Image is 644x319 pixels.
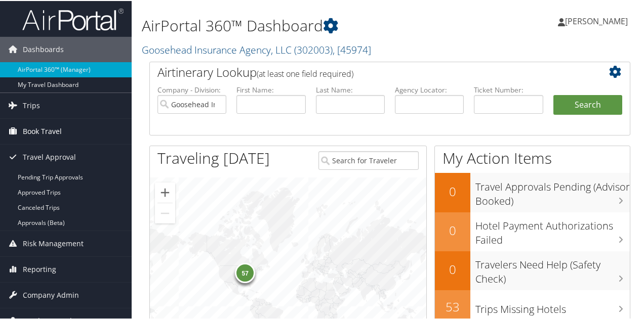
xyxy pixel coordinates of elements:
[23,118,62,143] span: Book Travel
[157,84,226,94] label: Company - Division:
[23,144,76,169] span: Travel Approval
[435,182,470,199] h2: 0
[22,7,124,30] img: airportal-logo.png
[23,36,64,61] span: Dashboards
[23,256,56,281] span: Reporting
[142,14,472,35] h1: AirPortal 360™ Dashboard
[235,262,255,282] div: 57
[155,202,175,222] button: Zoom out
[435,172,630,211] a: 0Travel Approvals Pending (Advisor Booked)
[23,230,84,255] span: Risk Management
[435,297,470,314] h2: 53
[236,84,305,94] label: First Name:
[157,147,270,168] h1: Traveling [DATE]
[558,5,638,35] a: [PERSON_NAME]
[294,42,333,56] span: ( 302003 )
[155,181,175,202] button: Zoom in
[142,42,371,56] a: Goosehead Insurance Agency, LLC
[475,213,630,246] h3: Hotel Payment Authorizations Failed
[565,15,628,26] span: [PERSON_NAME]
[23,92,40,117] span: Trips
[435,221,470,238] h2: 0
[475,174,630,207] h3: Travel Approvals Pending (Advisor Booked)
[435,147,630,168] h1: My Action Items
[333,42,371,56] span: , [ 45974 ]
[553,94,622,114] button: Search
[435,250,630,289] a: 0Travelers Need Help (Safety Check)
[475,296,630,315] h3: Trips Missing Hotels
[257,67,353,78] span: (at least one field required)
[157,63,582,80] h2: Airtinerary Lookup
[435,211,630,250] a: 0Hotel Payment Authorizations Failed
[316,84,385,94] label: Last Name:
[475,252,630,285] h3: Travelers Need Help (Safety Check)
[23,282,79,307] span: Company Admin
[435,260,470,277] h2: 0
[318,150,418,169] input: Search for Traveler
[395,84,464,94] label: Agency Locator:
[474,84,543,94] label: Ticket Number:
